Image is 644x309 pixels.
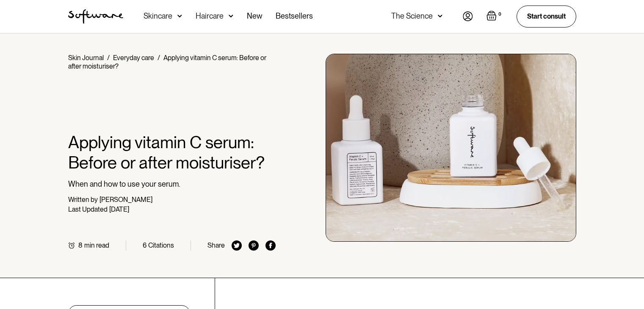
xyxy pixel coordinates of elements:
[107,54,110,62] div: /
[68,9,123,24] img: Software Logo
[207,241,225,249] div: Share
[68,205,108,213] div: Last Updated
[100,196,152,204] div: [PERSON_NAME]
[148,241,174,249] div: Citations
[109,205,129,213] div: [DATE]
[517,6,576,27] a: Start consult
[196,12,224,20] div: Haircare
[438,12,442,20] img: arrow down
[232,240,242,251] img: twitter icon
[144,12,172,20] div: Skincare
[113,54,154,62] a: Everyday care
[84,241,109,249] div: min read
[158,54,160,62] div: /
[249,240,259,251] img: pinterest icon
[78,241,83,249] div: 8
[143,241,146,249] div: 6
[177,12,182,20] img: arrow down
[68,54,266,70] div: Applying vitamin C serum: Before or after moisturiser?
[265,240,276,251] img: facebook icon
[68,54,104,62] a: Skin Journal
[497,11,503,18] div: 0
[68,179,276,189] p: When and how to use your serum.
[68,196,98,204] div: Written by
[486,11,503,22] a: Open empty cart
[391,12,433,20] div: The Science
[229,12,233,20] img: arrow down
[68,9,123,24] a: home
[68,132,276,173] h1: Applying vitamin C serum: Before or after moisturiser?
